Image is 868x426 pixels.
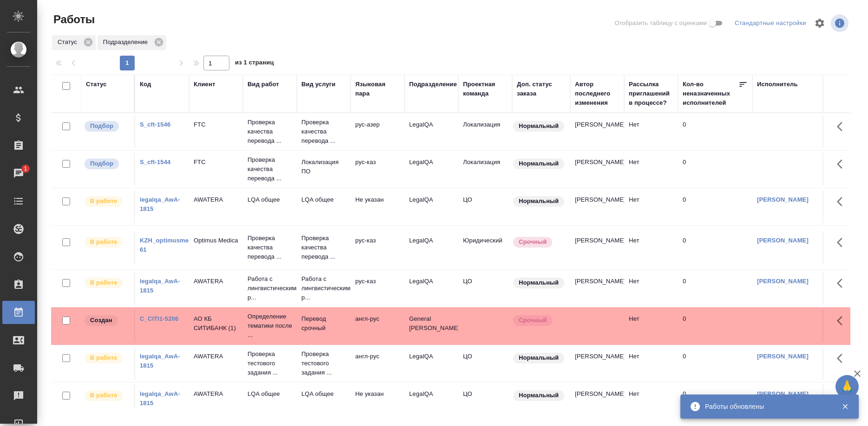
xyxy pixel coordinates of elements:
span: 🙏 [839,377,855,396]
td: англ-рус [351,310,405,342]
p: Нормальный [519,391,559,400]
p: В работе [90,391,117,400]
a: 1 [2,162,35,185]
button: Закрыть [835,402,855,411]
a: [PERSON_NAME] [757,237,809,244]
td: LegalQA [405,231,458,264]
td: ЦО [458,191,512,223]
p: LQA общее [248,389,292,399]
p: Нормальный [519,121,559,131]
td: рус-каз [351,231,405,264]
td: LegalQA [405,153,458,185]
td: 0 [678,231,752,264]
a: S_cft-1546 [140,121,170,128]
a: KZH_optimusmedica-61 [140,237,203,253]
p: Проверка качества перевода ... [248,118,292,146]
p: Перевод срочный [301,314,346,333]
p: FTC [194,158,238,167]
p: Нормальный [519,159,559,168]
p: AWATERA [194,389,238,399]
div: Доп. статус заказа [517,80,566,98]
td: ЦО [458,347,512,380]
p: АО КБ СИТИБАНК (1) [194,314,238,333]
p: Создан [90,316,112,325]
a: [PERSON_NAME] [757,390,809,397]
td: Нет [624,272,678,305]
div: Исполнитель выполняет работу [84,389,130,402]
p: В работе [90,353,117,362]
p: LQA общее [248,195,292,204]
p: AWATERA [194,277,238,286]
div: Кол-во неназначенных исполнителей [683,80,738,108]
td: 0 [678,347,752,380]
td: Нет [624,310,678,342]
a: legalqa_AwA-1815 [140,353,180,369]
button: Здесь прячутся важные кнопки [831,231,854,254]
button: Здесь прячутся важные кнопки [831,272,854,294]
td: 0 [678,385,752,417]
a: [PERSON_NAME] [757,196,809,203]
div: Исполнитель выполняет работу [84,236,130,248]
button: Здесь прячутся важные кнопки [831,153,854,175]
button: Здесь прячутся важные кнопки [831,310,854,332]
p: В работе [90,278,117,287]
span: Посмотреть информацию [831,14,850,32]
p: AWATERA [194,195,238,204]
div: Исполнитель [757,80,798,89]
span: Отобразить таблицу с оценками [614,19,707,28]
td: Не указан [351,191,405,223]
div: Работы обновлены [705,402,828,411]
td: [PERSON_NAME] [570,191,624,223]
span: из 1 страниц [235,57,274,70]
div: Языковая пара [355,80,400,98]
td: [PERSON_NAME] [570,385,624,417]
div: Можно подбирать исполнителей [84,158,130,170]
p: Проверка тестового задания ... [248,350,292,377]
td: 0 [678,115,752,148]
p: Optimus Medica [194,236,238,245]
div: Автор последнего изменения [575,80,620,108]
td: Локализация [458,153,512,185]
p: Нормальный [519,278,559,287]
p: Срочный [519,316,547,325]
td: 0 [678,310,752,342]
p: FTC [194,120,238,129]
td: Юридический [458,231,512,264]
td: [PERSON_NAME] [570,115,624,148]
a: S_cft-1544 [140,159,170,165]
td: [PERSON_NAME] [570,231,624,264]
div: Вид услуги [301,80,336,89]
td: Нет [624,347,678,380]
div: Исполнитель выполняет работу [84,277,130,289]
td: LegalQA [405,347,458,380]
td: рус-каз [351,272,405,305]
div: Исполнитель выполняет работу [84,352,130,364]
p: Проверка качества перевода ... [301,118,346,146]
td: Нет [624,191,678,223]
a: legalqa_AwA-1815 [140,278,180,294]
span: Настроить таблицу [809,12,831,34]
td: 0 [678,191,752,223]
button: Здесь прячутся важные кнопки [831,115,854,138]
button: Здесь прячутся важные кнопки [831,347,854,369]
td: Нет [624,153,678,185]
p: Статус [58,38,80,47]
td: [PERSON_NAME] [570,153,624,185]
td: [PERSON_NAME] [570,347,624,380]
td: Нет [624,115,678,148]
div: Заказ еще не согласован с клиентом, искать исполнителей рано [84,314,130,327]
a: legalqa_AwA-1815 [140,390,180,407]
a: legalqa_AwA-1815 [140,196,180,212]
span: Работы [51,12,95,27]
p: LQA общее [301,389,346,399]
p: Проверка тестового задания ... [301,350,346,377]
p: Определение тематики после ... [248,312,292,340]
div: Вид работ [248,80,279,89]
td: Нет [624,231,678,264]
div: Исполнитель выполняет работу [84,195,130,208]
p: Подбор [90,121,113,131]
div: Код [140,80,151,89]
a: C_CITI1-5206 [140,315,178,322]
td: LegalQA [405,272,458,305]
td: англ-рус [351,347,405,380]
